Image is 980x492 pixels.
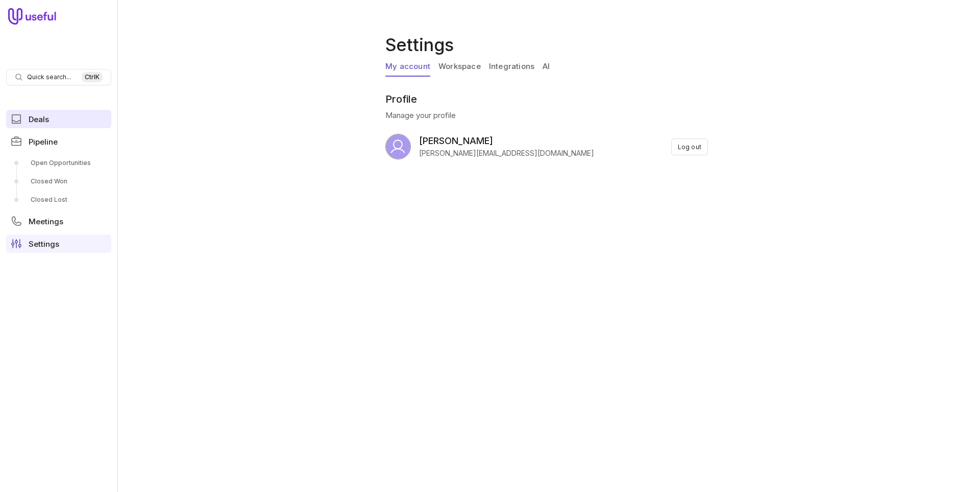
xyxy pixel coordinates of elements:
[385,93,708,105] h2: Profile
[29,115,49,123] span: Deals
[82,72,103,82] kbd: Ctrl K
[29,240,59,248] span: Settings
[543,57,550,77] a: AI
[6,155,111,171] a: Open Opportunities
[671,138,708,155] button: Log out
[489,57,534,77] a: Integrations
[6,132,111,151] a: Pipeline
[29,218,63,225] span: Meetings
[6,192,111,208] a: Closed Lost
[27,73,71,81] span: Quick search...
[29,138,58,146] span: Pipeline
[419,134,594,148] span: [PERSON_NAME]
[438,57,481,77] a: Workspace
[6,235,111,253] a: Settings
[385,109,708,122] p: Manage your profile
[6,155,111,208] div: Pipeline submenu
[6,212,111,230] a: Meetings
[6,173,111,190] a: Closed Won
[385,33,712,57] h1: Settings
[6,110,111,128] a: Deals
[419,148,594,158] span: [PERSON_NAME][EMAIL_ADDRESS][DOMAIN_NAME]
[385,57,430,77] a: My account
